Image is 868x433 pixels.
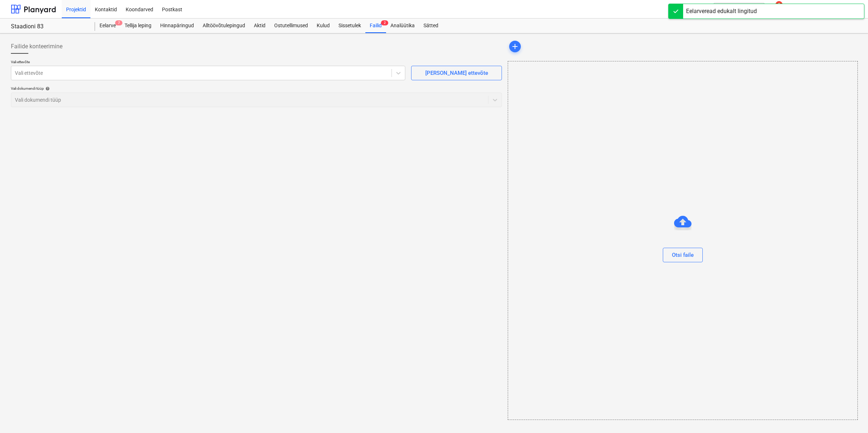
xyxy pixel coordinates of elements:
[44,86,50,91] span: help
[11,60,405,66] p: Vali ettevõte
[334,19,365,33] a: Sissetulek
[198,19,250,33] a: Alltöövõtulepingud
[11,23,86,31] div: Staadioni 83
[411,66,502,80] button: [PERSON_NAME] ettevõte
[95,19,120,33] a: Eelarve7
[365,19,386,33] a: Failid2
[419,19,443,33] a: Sätted
[156,19,198,33] a: Hinnapäringud
[386,19,419,33] a: Analüütika
[95,19,120,33] div: Eelarve
[312,19,334,33] a: Kulud
[11,42,62,51] span: Failide konteerimine
[115,20,122,25] span: 7
[663,248,703,262] button: Otsi faile
[11,86,502,91] div: Vali dokumendi tüüp
[120,19,156,33] a: Tellija leping
[686,7,757,16] div: Eelarveread edukalt lingitud
[381,20,388,25] span: 2
[425,68,488,78] div: [PERSON_NAME] ettevõte
[270,19,312,33] a: Ostutellimused
[672,250,694,260] div: Otsi faile
[250,19,270,33] a: Aktid
[511,42,519,51] span: add
[508,61,858,420] div: Otsi faile
[365,19,386,33] div: Failid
